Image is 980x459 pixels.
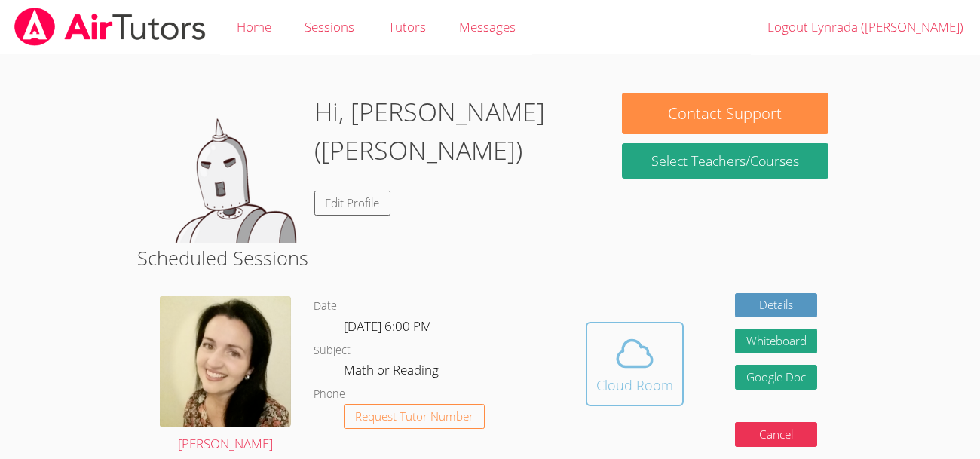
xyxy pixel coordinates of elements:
button: Cancel [735,422,818,447]
dt: Subject [314,341,351,360]
a: Google Doc [735,365,818,390]
button: Cloud Room [586,322,684,406]
a: Details [735,293,818,318]
a: Edit Profile [314,191,391,216]
a: Select Teachers/Courses [622,143,829,179]
button: Request Tutor Number [344,404,485,429]
button: Contact Support [622,93,829,134]
span: Request Tutor Number [355,411,473,422]
button: Whiteboard [735,329,818,353]
div: Cloud Room [596,375,673,396]
h1: Hi, [PERSON_NAME] ([PERSON_NAME]) [314,93,594,170]
dd: Math or Reading [344,360,442,385]
h2: Scheduled Sessions [137,243,843,272]
dt: Date [314,297,337,316]
span: [DATE] 6:00 PM [344,317,432,335]
img: Screenshot%202022-07-16%2010.55.09%20PM.png [160,296,291,427]
a: [PERSON_NAME] [160,296,291,455]
span: Messages [459,18,516,35]
img: airtutors_banner-c4298cdbf04f3fff15de1276eac7730deb9818008684d7c2e4769d2f7ddbe033.png [13,8,207,46]
dt: Phone [314,385,345,404]
img: default.png [152,93,302,243]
